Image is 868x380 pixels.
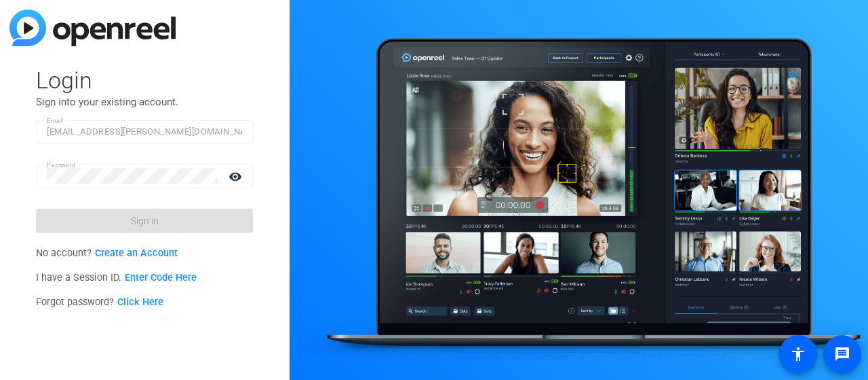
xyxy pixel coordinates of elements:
[125,272,197,283] a: Enter Code Here
[95,247,178,259] a: Create an Account
[47,161,76,169] mat-label: Password
[36,272,197,283] span: I have a Session ID.
[36,296,163,308] span: Forgot password?
[36,247,178,259] span: No account?
[47,124,242,140] input: Enter Email Address
[117,296,163,308] a: Click Here
[9,10,176,46] img: blue-gradient.svg
[36,66,253,94] span: Login
[47,117,64,124] mat-label: Email
[790,346,806,362] mat-icon: accessibility
[36,94,253,109] p: Sign into your existing account.
[220,167,253,186] mat-icon: visibility
[834,346,850,362] mat-icon: message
